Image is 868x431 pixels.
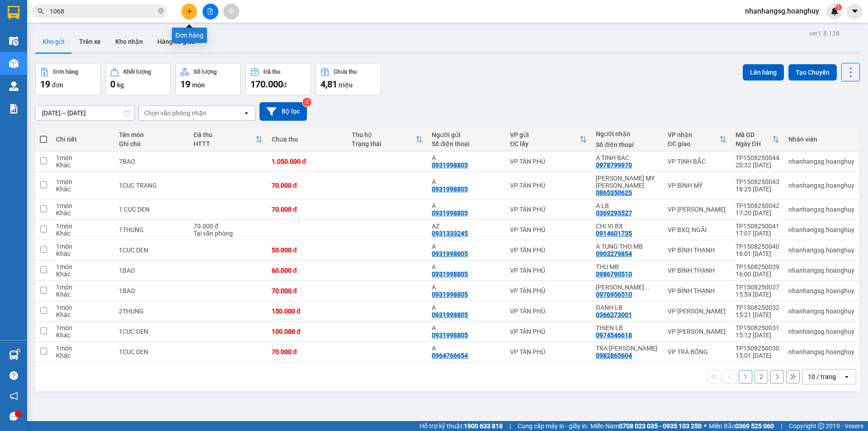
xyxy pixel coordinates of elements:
[788,328,854,335] div: nhanhangsg.hoanghuy
[809,28,840,38] div: ver 1.8.138
[596,230,632,237] div: 0914601735
[736,185,779,193] div: 18:25 [DATE]
[9,81,19,91] img: warehouse-icon
[193,140,255,147] div: HTTT
[510,328,587,335] div: VP TÂN PHÚ
[596,291,632,298] div: 0976956510
[644,284,650,291] span: ...
[110,79,115,90] span: 0
[8,6,19,19] img: logo-vxr
[9,36,19,46] img: warehouse-icon
[596,250,632,257] div: 0903279854
[596,130,659,137] div: Người nhận
[243,109,250,117] svg: open
[119,328,184,335] div: 1CUC DEN
[736,154,779,161] div: TP1508250044
[90,20,152,37] li: Tên hàng:
[119,287,184,294] div: 1BAO
[272,267,343,274] div: 60.000 đ
[596,141,659,148] div: Số điện thoại
[510,131,580,138] div: VP gửi
[788,308,854,315] div: nhanhangsg.hoanghuy
[736,209,779,217] div: 17:20 [DATE]
[53,69,78,75] div: Đơn hàng
[3,4,71,57] b: Công ty TNHH MTV DV-VT [PERSON_NAME]
[464,422,503,430] strong: 1900 633 818
[56,136,110,143] div: Chi tiết
[203,4,218,19] button: file-add
[144,109,207,118] div: Chọn văn phòng nhận
[432,202,501,209] div: A
[172,28,207,43] div: Đơn hàng
[158,8,164,14] span: close-circle
[108,31,150,52] button: Kho nhận
[510,158,587,165] div: VP TÂN PHÚ
[56,324,110,332] div: 1 món
[788,64,837,81] button: Tạo Chuyến
[736,131,772,138] div: Mã GD
[432,223,501,230] div: AZ
[56,223,110,230] div: 1 món
[56,209,110,217] div: Khác
[668,348,726,355] div: VP TRÀ BỒNG
[510,267,587,274] div: VP TÂN PHÚ
[736,140,772,147] div: Ngày ĐH
[339,81,353,89] span: triệu
[510,246,587,254] div: VP TÂN PHÚ
[123,69,151,75] div: Khối lượng
[830,7,839,15] img: icon-new-feature
[736,345,779,352] div: TP1508250030
[334,69,357,75] div: Chưa thu
[510,348,587,355] div: VP TÂN PHÚ
[739,370,752,384] button: 1
[283,81,287,89] span: đ
[352,140,415,147] div: Trạng thái
[596,324,659,332] div: THIEN LB
[36,106,134,120] input: Select a date range.
[272,158,343,165] div: 1.050.000 đ
[596,209,632,217] div: 0369295527
[56,243,110,250] div: 1 món
[755,370,768,384] button: 2
[56,185,110,193] div: Khác
[119,182,184,189] div: 1CUC TRANG
[736,352,779,359] div: 15:01 [DATE]
[818,423,824,429] span: copyright
[736,161,779,169] div: 20:32 [DATE]
[193,230,263,237] div: Tại văn phòng
[207,8,213,14] span: file-add
[668,140,719,147] div: ĐC giao
[788,267,854,274] div: nhanhangsg.hoanghuy
[788,287,854,294] div: nhanhangsg.hoanghuy
[596,284,659,291] div: PHUONG VIET TRUNG MB
[736,263,779,270] div: TP1508250039
[56,311,110,318] div: Khác
[510,287,587,294] div: VP TÂN PHÚ
[117,81,124,89] span: kg
[663,128,731,152] th: Toggle SortBy
[56,263,110,270] div: 1 món
[119,226,184,233] div: 1THUNG
[56,352,110,359] div: Khác
[596,263,659,270] div: THU MB
[668,308,726,315] div: VP [PERSON_NAME]
[432,345,501,352] div: A
[56,178,110,185] div: 1 món
[56,161,110,169] div: Khác
[788,348,854,355] div: nhanhangsg.hoanghuy
[9,412,18,421] span: message
[56,284,110,291] div: 1 món
[27,62,89,74] b: VP TÂN PHÚ
[788,182,854,189] div: nhanhangsg.hoanghuy
[272,348,343,355] div: 70.000 đ
[56,291,110,298] div: Khác
[432,332,468,339] div: 0931998805
[505,128,591,152] th: Toggle SortBy
[186,8,193,14] span: plus
[272,328,343,335] div: 100.000 đ
[736,178,779,185] div: TP1508250043
[9,350,19,360] img: warehouse-icon
[124,22,152,34] b: 7BAO
[432,284,501,291] div: A
[596,161,632,169] div: 0978799970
